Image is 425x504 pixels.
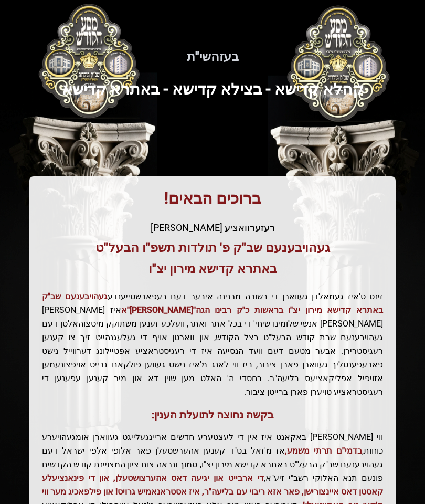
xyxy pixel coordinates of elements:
[42,407,383,422] h3: בקשה נחוצה לתועלת הענין:
[42,291,383,315] span: געהויבענעם שב"ק באתרא קדישא מירון יצ"ו בראשות כ"ק רבינו הגה"[PERSON_NAME]"א
[42,239,383,256] h3: געהויבענעם שב"ק פ' תולדות תשפ"ו הבעל"ט
[29,48,396,65] h5: בעזהשי"ת
[42,220,383,235] div: רעזערוואציע [PERSON_NAME]
[42,290,383,399] p: זינט ס'איז געמאלדן געווארן די בשורה מרנינה איבער דעם בעפארשטייענדע איז [PERSON_NAME] [PERSON_NAME...
[42,189,383,208] h1: ברוכים הבאים!
[42,260,383,277] h3: באתרא קדישא מירון יצ"ו
[285,446,362,456] span: בדמי"ם תרתי משמע,
[62,80,364,98] span: קהלא קדישא - בצילא קדישא - באתרא קדישא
